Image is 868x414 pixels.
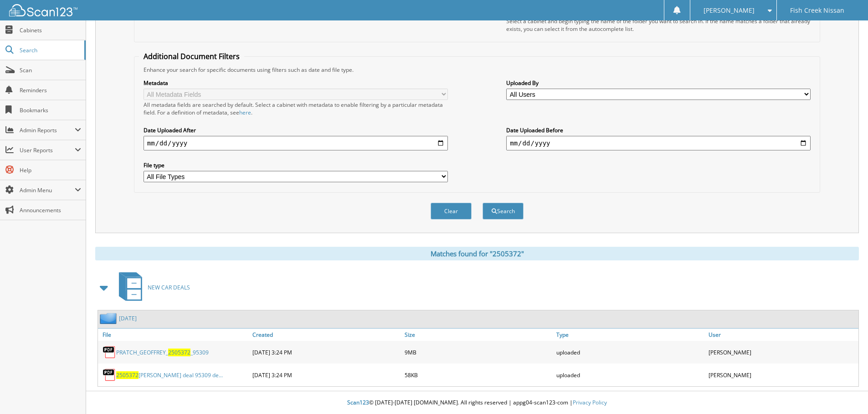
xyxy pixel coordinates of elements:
[402,366,555,384] div: 58KB
[148,284,190,291] span: NEW CAR DEALS
[704,8,755,13] span: [PERSON_NAME]
[402,343,555,361] div: 9MB
[116,371,223,379] a: 2505372[PERSON_NAME] deal 95309 de...
[95,247,859,260] div: Matches found for "2505372"
[116,371,139,379] span: 2505372
[144,79,448,87] label: Metadata
[168,349,190,356] span: 2505372
[144,161,448,169] label: File type
[239,109,251,116] a: here
[706,366,858,384] div: [PERSON_NAME]
[402,329,555,341] a: Size
[706,329,858,341] a: User
[573,399,607,406] a: Privacy Policy
[706,343,858,361] div: [PERSON_NAME]
[822,370,868,414] iframe: Chat Widget
[20,126,75,134] span: Admin Reports
[20,166,81,174] span: Help
[20,186,75,194] span: Admin Menu
[250,366,402,384] div: [DATE] 3:24 PM
[506,17,811,33] div: Select a cabinet and begin typing the name of the folder you want to search in. If the name match...
[554,366,706,384] div: uploaded
[139,51,244,61] legend: Additional Document Filters
[98,329,250,341] a: File
[790,8,844,13] span: Fish Creek Nissan
[483,203,524,219] button: Search
[250,329,402,341] a: Created
[20,106,81,114] span: Bookmarks
[9,4,77,16] img: scan123-logo-white.svg
[20,206,81,214] span: Announcements
[506,136,811,150] input: end
[144,136,448,150] input: start
[554,343,706,361] div: uploaded
[431,203,472,219] button: Clear
[506,126,811,134] label: Date Uploaded Before
[119,314,137,322] a: [DATE]
[20,86,81,94] span: Reminders
[103,345,116,359] img: PDF.png
[250,343,402,361] div: [DATE] 3:24 PM
[20,146,75,154] span: User Reports
[347,399,369,406] span: Scan123
[554,329,706,341] a: Type
[103,368,116,382] img: PDF.png
[100,313,119,324] img: folder2.png
[86,392,868,414] div: © [DATE]-[DATE] [DOMAIN_NAME]. All rights reserved | appg04-scan123-com |
[20,26,81,34] span: Cabinets
[144,101,448,116] div: All metadata fields are searched by default. Select a cabinet with metadata to enable filtering b...
[116,349,209,356] a: PRATCH_GEOFFREY_2505372_95309
[144,126,448,134] label: Date Uploaded After
[506,79,811,87] label: Uploaded By
[20,46,80,54] span: Search
[139,66,815,74] div: Enhance your search for specific documents using filters such as date and file type.
[20,66,81,74] span: Scan
[113,269,190,305] a: NEW CAR DEALS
